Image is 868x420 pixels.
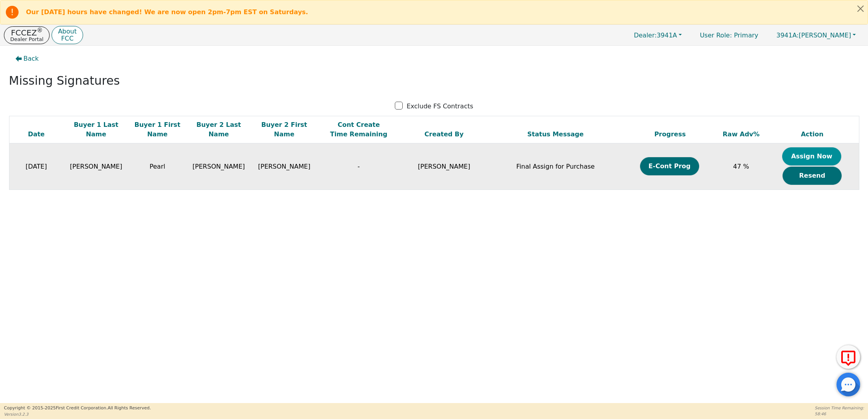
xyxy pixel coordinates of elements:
[768,29,864,41] button: 3941A:[PERSON_NAME]
[24,54,39,63] span: Back
[4,411,151,417] p: Version 3.2.3
[37,27,43,34] sup: ®
[317,143,400,190] td: -
[776,32,799,39] span: 3941A:
[402,130,485,139] div: Created By
[488,143,624,190] td: Final Assign for Purchase
[853,0,868,17] button: Close alert
[801,130,823,138] span: Action
[407,102,473,111] p: Exclude FS Contracts
[330,121,387,138] span: Cont Create Time Remaining
[10,29,43,37] p: FCCEZ
[634,32,677,39] span: 3941A
[733,163,749,170] span: 47 %
[782,147,841,165] button: Assign Now
[9,50,45,68] button: Back
[9,143,63,190] td: [DATE]
[626,29,690,41] button: Dealer:3941A
[65,120,127,139] div: Buyer 1 Last Name
[634,32,657,39] span: Dealer:
[837,345,860,369] button: Report Error to FCC
[692,28,766,43] p: Primary
[26,8,308,16] b: Our [DATE] hours have changed! We are now open 2pm-7pm EST on Saturdays.
[188,120,249,139] div: Buyer 2 Last Name
[70,163,122,170] span: [PERSON_NAME]
[58,35,76,42] p: FCC
[626,130,715,139] div: Progress
[11,130,61,139] div: Date
[400,143,487,190] td: [PERSON_NAME]
[4,405,151,412] p: Copyright © 2015- 2025 First Credit Corporation.
[254,120,315,139] div: Buyer 2 First Name
[700,32,732,39] span: User Role :
[490,130,622,139] div: Status Message
[815,411,864,417] p: 58:46
[783,167,842,185] button: Resend
[719,130,764,139] div: Raw Adv%
[776,32,851,39] span: [PERSON_NAME]
[258,163,311,170] span: [PERSON_NAME]
[815,405,864,411] p: Session Time Remaining:
[150,163,165,170] span: Pearl
[131,120,184,139] div: Buyer 1 First Name
[9,74,859,88] h2: Missing Signatures
[10,37,43,42] p: Dealer Portal
[52,26,83,45] button: AboutFCC
[107,405,151,411] span: All Rights Reserved.
[692,28,766,43] a: User Role: Primary
[640,157,699,175] button: E-Cont Prog
[4,26,50,44] button: FCCEZ®Dealer Portal
[58,28,76,35] p: About
[192,163,245,170] span: [PERSON_NAME]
